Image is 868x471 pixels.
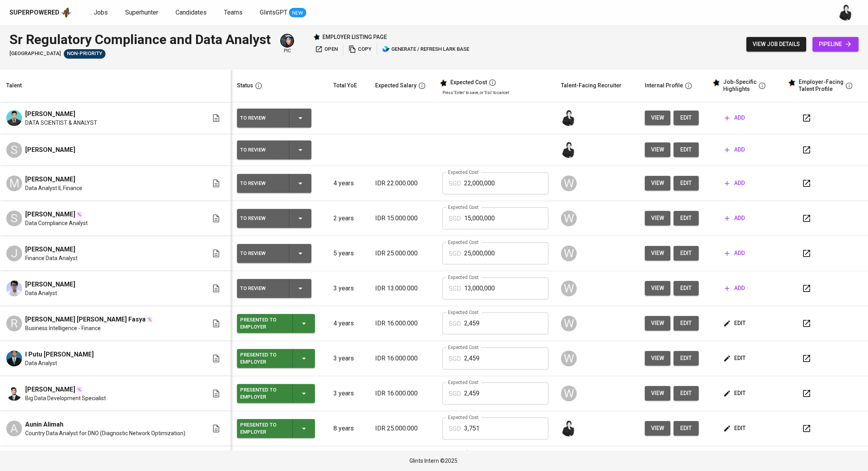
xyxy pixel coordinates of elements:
[674,211,699,225] button: edit
[333,214,363,223] p: 2 years
[313,43,340,55] a: open
[146,316,153,323] img: magic_wand.svg
[439,79,447,87] img: glints_star.svg
[674,351,699,366] a: edit
[561,421,577,436] img: medwi@glints.com
[449,284,461,294] p: SGD
[375,389,430,398] p: IDR 16.000.000
[237,384,315,403] button: Presented to Employer
[64,50,105,57] span: Non-Priority
[237,81,253,91] div: Status
[819,39,852,49] span: pipeline
[6,175,22,191] div: M
[375,81,416,91] div: Expected Salary
[333,424,363,433] p: 8 years
[561,246,577,261] div: W
[725,423,746,433] span: edit
[725,388,746,398] span: edit
[76,211,82,218] img: magic_wand.svg
[94,8,109,18] a: Jobs
[25,289,57,297] span: Data Analyst
[561,175,577,191] div: W
[25,175,75,184] span: [PERSON_NAME]
[237,209,311,228] button: To Review
[645,421,670,436] button: view
[333,354,363,363] p: 3 years
[237,419,315,438] button: Presented to Employer
[645,176,670,190] button: view
[651,318,664,328] span: view
[237,174,311,193] button: To Review
[725,318,746,328] span: edit
[375,179,430,188] p: IDR 22.000.000
[799,79,844,92] div: Employer-Facing Talent Profile
[281,35,293,47] img: diazagista@glints.com
[788,79,796,87] img: glints_star.svg
[25,280,75,289] span: [PERSON_NAME]
[561,110,577,126] img: medwi@glints.com
[25,210,75,219] span: [PERSON_NAME]
[237,109,311,127] button: To Review
[725,113,745,123] span: add
[674,246,699,260] button: edit
[722,111,748,125] button: add
[94,9,108,16] span: Jobs
[6,421,22,436] div: A
[333,284,363,293] p: 3 years
[674,421,699,436] button: edit
[25,359,57,367] span: Data Analyst
[25,420,63,429] span: Aunin Alimah
[240,283,283,294] div: To Review
[375,214,430,223] p: IDR 15.000.000
[645,111,670,125] button: view
[25,245,75,254] span: [PERSON_NAME]
[260,8,306,18] a: GlintsGPT NEW
[240,113,283,123] div: To Review
[722,211,748,225] button: add
[176,9,207,16] span: Candidates
[722,386,749,401] button: edit
[561,316,577,331] div: W
[25,119,97,127] span: DATA SCIENTIST & ANALYST
[680,178,692,188] span: edit
[674,316,699,331] button: edit
[645,81,683,91] div: Internal Profile
[76,386,82,393] img: magic_wand.svg
[6,142,22,158] div: S
[645,316,670,331] button: view
[725,145,745,155] span: add
[346,43,374,55] button: copy
[25,324,101,332] span: Business Intelligence - Finance
[651,113,664,123] span: view
[25,385,75,394] span: [PERSON_NAME]
[449,249,461,259] p: SGD
[9,7,72,18] a: Superpoweredapp logo
[348,45,372,54] span: copy
[333,179,363,188] p: 4 years
[240,248,283,259] div: To Review
[651,388,664,398] span: view
[725,178,745,188] span: add
[25,429,185,437] span: Country Data Analyst for DNO (Diagnostic Network Optimization)
[6,211,22,226] div: S
[9,30,271,49] div: Sr Regulatory Compliance and Data Analyst
[176,8,208,18] a: Candidates
[375,284,430,293] p: IDR 13.000.000
[64,49,105,59] div: Pending Client’s Feedback
[449,389,461,399] p: SGD
[651,178,664,188] span: view
[6,351,22,366] img: I Putu Darma Ruswara
[680,213,692,223] span: edit
[449,424,461,434] p: SGD
[753,39,800,49] span: view job details
[224,9,242,16] span: Teams
[645,281,670,296] button: view
[240,315,286,332] div: Presented to Employer
[237,279,311,298] button: To Review
[333,319,363,328] p: 4 years
[380,43,471,55] button: lark generate / refresh lark base
[680,353,692,363] span: edit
